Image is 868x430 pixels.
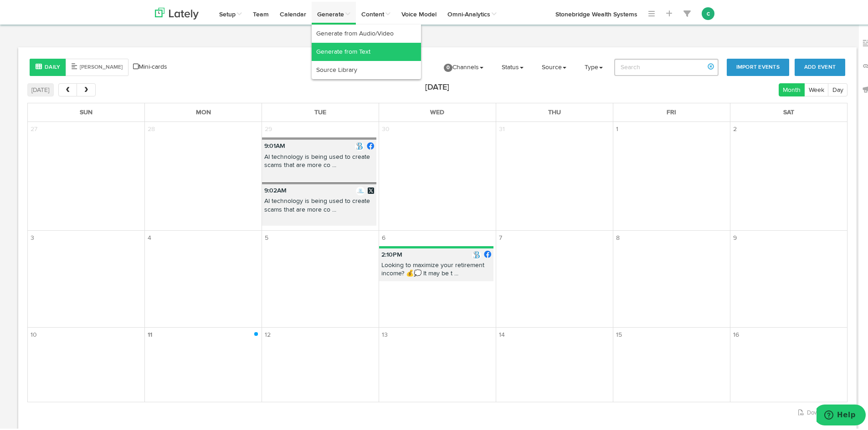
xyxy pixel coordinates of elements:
[379,259,493,279] p: Looking to maximize your retirement income? 💰💭 It may be t ...
[730,229,740,243] span: 9
[730,120,740,135] span: 2
[145,229,154,243] span: 4
[783,107,794,114] span: Sat
[444,62,452,70] span: 0
[312,59,421,77] a: Source Library
[27,81,54,95] button: [DATE]
[30,57,66,74] button: Daily
[30,57,128,74] div: Style
[28,326,40,340] span: 10
[496,326,508,340] span: 14
[58,81,77,95] button: prev
[264,186,287,192] b: 9:02AM
[379,120,392,135] span: 30
[312,41,421,59] a: Generate from Text
[355,140,364,149] img: picture
[312,23,421,41] a: Generate from Audio/Video
[535,54,573,77] a: Source
[262,151,376,171] p: AI technology is being used to create scams that are more co ...
[798,408,845,414] a: Download PDF
[496,229,505,243] span: 7
[702,5,714,18] button: c
[614,57,719,74] input: Search
[379,326,390,340] span: 13
[262,326,273,340] span: 12
[145,326,155,340] span: 11
[727,57,789,74] button: Import Events
[196,107,211,114] span: Mon
[28,120,40,135] span: 27
[667,107,676,114] span: Fri
[430,107,444,114] span: Wed
[613,120,621,135] span: 1
[613,326,625,340] span: 15
[496,120,508,135] span: 31
[262,195,376,215] p: AI technology is being used to create scams that are more co ...
[730,326,742,340] span: 16
[437,54,490,77] a: 0Channels
[425,81,449,91] h2: [DATE]
[804,81,828,95] button: Week
[314,107,326,114] span: Tue
[779,81,805,95] button: Month
[828,81,847,95] button: Day
[66,57,128,74] button: [PERSON_NAME]
[155,6,199,18] img: logo_lately_bg_light.svg
[28,229,37,243] span: 3
[381,250,402,256] b: 2:10PM
[133,61,167,70] a: Mini-cards
[795,57,845,74] button: Add Event
[472,249,481,258] img: picture
[578,54,610,77] a: Type
[356,185,365,194] img: WkcoWMxi_normal.jpg
[77,81,95,95] button: next
[817,403,866,425] iframe: Opens a widget where you can find more information
[262,229,271,243] span: 5
[145,120,158,135] span: 28
[80,107,92,114] span: Sun
[264,141,285,147] b: 9:01AM
[262,120,275,135] span: 29
[613,229,622,243] span: 8
[379,229,388,243] span: 6
[495,54,530,77] a: Status
[548,107,561,114] span: Thu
